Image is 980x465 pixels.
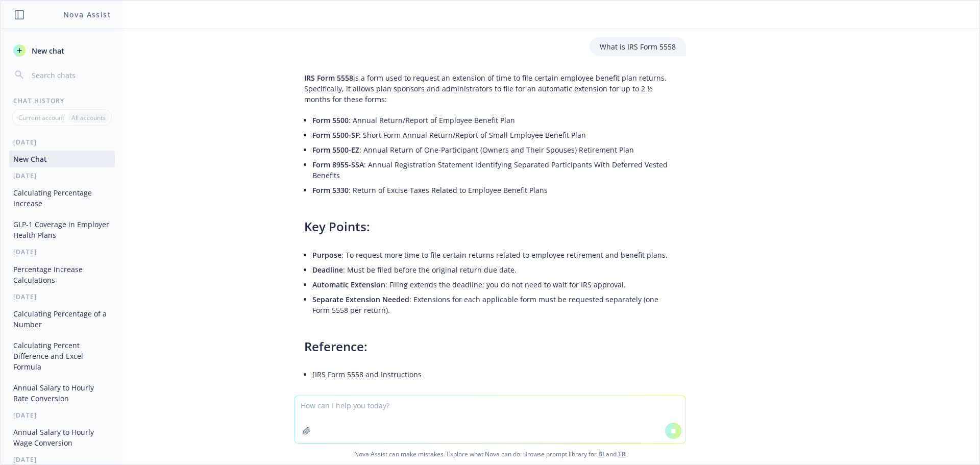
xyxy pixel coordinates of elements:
[312,248,676,262] li: : To request more time to file certain returns related to employee retirement and benefit plans.
[312,142,676,157] li: : Annual Return of One-Participant (Owners and Their Spouses) Retirement Plan
[1,138,123,146] div: [DATE]
[312,115,349,125] span: Form 5500
[312,128,676,142] li: : Short Form Annual Return/Report of Small Employee Benefit Plan
[1,292,123,301] div: [DATE]
[9,305,115,333] button: Calculating Percentage of a Number
[1,455,123,464] div: [DATE]
[30,68,111,82] input: Search chats
[304,218,676,235] h3: Key Points:
[304,73,353,83] span: IRS Form 5558
[71,113,106,122] p: All accounts
[1,248,123,256] div: [DATE]
[9,261,115,288] button: Percentage Increase Calculations
[312,157,676,183] li: : Annual Registration Statement Identifying Separated Participants With Deferred Vested Benefits
[312,280,385,289] span: Automatic Extension
[9,151,115,167] button: New Chat
[9,216,115,243] button: GLP-1 Coverage in Employer Health Plans
[312,160,364,169] span: Form 8955-SSA
[312,145,359,155] span: Form 5500-EZ
[598,450,604,458] a: BI
[1,411,123,420] div: [DATE]
[1,172,123,180] div: [DATE]
[9,184,115,212] button: Calculating Percentage Increase
[5,444,975,464] span: Nova Assist can make mistakes. Explore what Nova can do: Browse prompt library for and
[312,183,676,198] li: : Return of Excise Taxes Related to Employee Benefit Plans
[312,130,359,140] span: Form 5500-SF
[9,41,115,60] button: New chat
[312,292,676,317] li: : Extensions for each applicable form must be requested separately (one Form 5558 per return).
[312,367,676,382] li: [IRS Form 5558 and Instructions
[63,9,111,20] h1: Nova Assist
[312,265,343,275] span: Deadline
[618,450,626,458] a: TR
[1,96,123,105] div: Chat History
[304,72,676,105] p: is a form used to request an extension of time to file certain employee benefit plan returns. Spe...
[9,424,115,451] button: Annual Salary to Hourly Wage Conversion
[312,262,676,277] li: : Must be filed before the original return due date.
[304,338,676,355] h3: Reference:
[312,295,409,304] span: Separate Extension Needed
[600,41,676,52] p: What is IRS Form 5558
[312,277,676,292] li: : Filing extends the deadline; you do not need to wait for IRS approval.
[30,45,64,56] span: New chat
[18,113,64,122] p: Current account
[9,337,115,375] button: Calculating Percent Difference and Excel Formula
[9,379,115,407] button: Annual Salary to Hourly Rate Conversion
[312,250,341,260] span: Purpose
[312,113,676,128] li: : Annual Return/Report of Employee Benefit Plan
[312,185,349,195] span: Form 5330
